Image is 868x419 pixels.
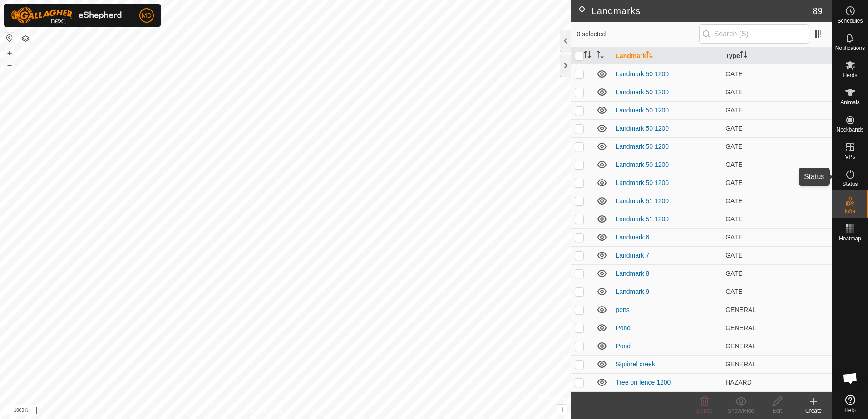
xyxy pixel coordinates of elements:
span: Schedules [837,18,863,24]
a: pens [616,306,629,313]
a: Landmark 50 1200 [616,107,669,114]
span: GENERAL [725,306,756,313]
a: Landmark 50 1200 [616,70,669,78]
span: Neckbands [836,127,863,132]
span: Notifications [835,45,865,51]
span: GATE [725,197,742,205]
span: GATE [725,161,742,168]
button: – [4,59,15,70]
div: Create [795,407,832,415]
span: Delete [697,408,713,414]
span: MD [142,11,152,20]
div: Edit [759,407,795,415]
span: HAZARD [725,379,752,386]
span: GENERAL [725,324,756,331]
a: Landmark 50 1200 [616,125,669,132]
p-sorticon: Activate to sort [740,52,747,59]
a: Tree on fence 1200 [616,379,671,386]
span: GATE [725,252,742,259]
span: Animals [840,100,860,105]
span: Status [842,181,858,187]
span: i [561,406,563,414]
span: GATE [725,107,742,114]
span: Herds [843,73,857,78]
a: Landmark 7 [616,252,649,259]
p-sorticon: Activate to sort [597,52,604,59]
span: 0 selected [577,29,699,39]
a: Pond [616,324,631,331]
a: Landmark 6 [616,234,649,241]
span: GATE [725,179,742,186]
a: Pond [616,342,631,350]
a: Landmark 50 1200 [616,143,669,150]
span: GATE [725,234,742,241]
th: Type [722,47,832,65]
a: Landmark 8 [616,270,649,277]
p-sorticon: Activate to sort [584,52,591,59]
a: Contact Us [295,407,321,415]
a: Help [832,391,868,417]
a: Landmark 51 1200 [616,197,669,205]
span: GENERAL [725,361,756,368]
span: GATE [725,270,742,277]
a: Landmark 50 1200 [616,88,669,96]
a: Landmark 50 1200 [616,179,669,186]
p-sorticon: Activate to sort [646,52,653,59]
span: GATE [725,88,742,96]
button: + [4,48,15,58]
span: 89 [813,4,823,18]
span: GATE [725,125,742,132]
div: Open chat [837,365,864,392]
button: i [557,405,567,415]
span: VPs [845,154,855,160]
a: Landmark 50 1200 [616,161,669,168]
span: GATE [725,288,742,295]
a: Landmark 9 [616,288,649,295]
a: Privacy Policy [250,407,284,415]
span: Heatmap [839,236,861,241]
button: Map Layers [20,33,31,44]
th: Landmark [612,47,722,65]
span: GATE [725,143,742,150]
button: Reset Map [4,33,15,44]
div: Show/Hide [723,407,759,415]
input: Search (S) [699,24,809,44]
span: Infra [844,209,855,214]
a: Landmark 51 1200 [616,215,669,223]
span: GATE [725,215,742,223]
h2: Landmarks [577,5,812,16]
span: Help [844,408,856,413]
a: Squirrel creek [616,361,655,368]
span: GATE [725,70,742,78]
span: GENERAL [725,342,756,350]
img: Gallagher Logo [11,7,124,24]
